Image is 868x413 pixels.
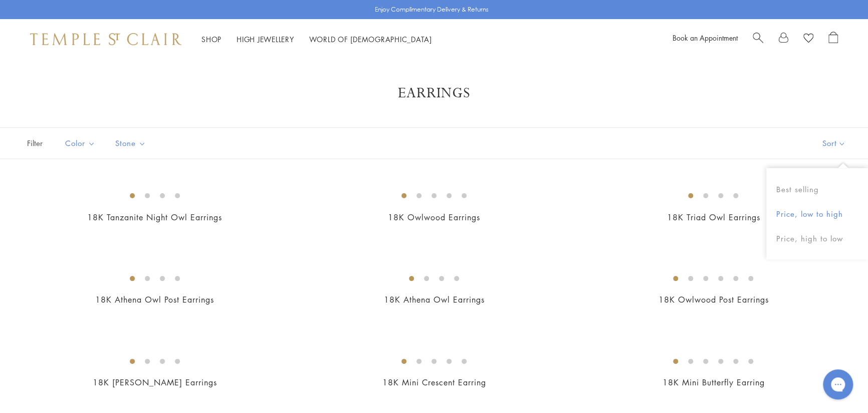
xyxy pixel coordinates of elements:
button: Price, high to low [766,226,868,251]
a: 18K Mini Butterfly Earring [662,377,764,388]
a: World of [DEMOGRAPHIC_DATA]World of [DEMOGRAPHIC_DATA] [309,34,432,44]
button: Stone [108,132,153,155]
p: Enjoy Complimentary Delivery & Returns [375,5,489,15]
iframe: Gorgias live chat messenger [818,366,858,403]
img: Temple St. Clair [30,33,181,45]
span: Stone [110,137,153,150]
a: 18K Mini Crescent Earring [382,377,486,388]
a: High JewelleryHigh Jewellery [237,34,294,44]
span: Color [60,137,103,150]
nav: Main navigation [201,33,432,46]
a: 18K Athena Owl Earrings [383,294,484,305]
a: 18K Owlwood Earrings [388,212,480,223]
button: Show sort by [800,128,868,159]
a: 18K [PERSON_NAME] Earrings [93,377,217,388]
a: 18K Athena Owl Post Earrings [95,294,214,305]
a: ShopShop [201,34,222,44]
button: Color [58,132,103,155]
a: 18K Tanzanite Night Owl Earrings [87,212,222,223]
h1: Earrings [40,84,828,102]
button: Price, low to high [766,202,868,226]
a: Book an Appointment [673,33,738,43]
a: Open Shopping Bag [828,32,838,47]
a: View Wishlist [803,32,813,47]
a: 18K Owlwood Post Earrings [658,294,768,305]
button: Best selling [766,177,868,202]
a: 18K Triad Owl Earrings [667,212,760,223]
a: Search [753,32,763,47]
